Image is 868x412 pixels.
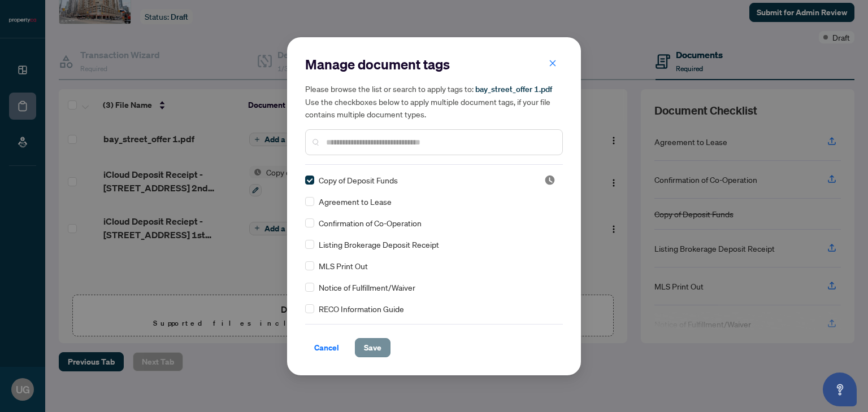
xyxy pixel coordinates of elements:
span: Notice of Fulfillment/Waiver [319,281,415,293]
span: close [549,59,557,67]
h5: Please browse the list or search to apply tags to: Use the checkboxes below to apply multiple doc... [305,82,563,120]
img: status [544,174,555,186]
span: RECO Information Guide [319,303,404,315]
span: Listing Brokerage Deposit Receipt [319,238,439,251]
span: Cancel [314,339,339,357]
span: Save [364,339,381,357]
h2: Manage document tags [305,55,563,73]
button: Cancel [305,338,348,357]
span: bay_street_offer 1.pdf [475,84,552,94]
span: Copy of Deposit Funds [319,174,398,186]
span: Agreement to Lease [319,195,392,208]
button: Open asap [823,372,857,406]
span: Pending Review [544,174,555,186]
span: MLS Print Out [319,260,368,272]
span: Confirmation of Co-Operation [319,217,422,229]
button: Save [355,338,390,357]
